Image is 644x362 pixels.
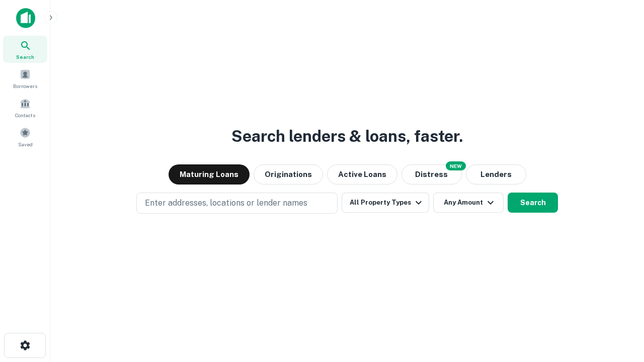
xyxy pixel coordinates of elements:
[3,36,47,63] a: Search
[327,164,397,185] button: Active Loans
[433,193,504,213] button: Any Amount
[446,161,466,170] div: NEW
[3,123,47,150] a: Saved
[594,282,644,330] iframe: Chat Widget
[18,140,33,148] span: Saved
[3,94,47,121] a: Contacts
[16,8,35,28] img: capitalize-icon.png
[16,53,34,61] span: Search
[401,164,462,185] button: Search distressed loans with lien and other non-mortgage details.
[13,82,37,90] span: Borrowers
[466,164,526,185] button: Lenders
[169,164,250,185] button: Maturing Loans
[145,197,307,209] p: Enter addresses, locations or lender names
[508,193,558,213] button: Search
[231,124,463,148] h3: Search lenders & loans, faster.
[15,111,35,119] span: Contacts
[342,193,429,213] button: All Property Types
[136,193,338,214] button: Enter addresses, locations or lender names
[254,164,323,185] button: Originations
[3,65,47,92] a: Borrowers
